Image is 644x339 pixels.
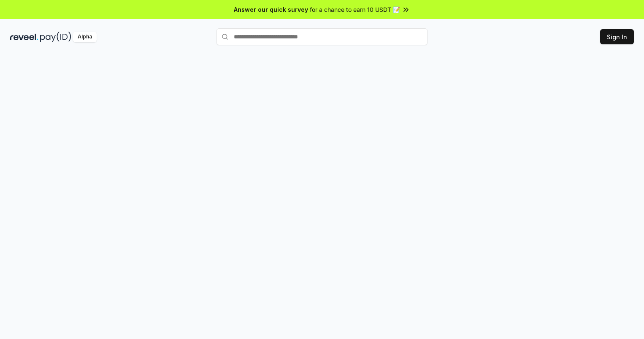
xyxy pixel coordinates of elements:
div: Alpha [73,32,97,42]
span: for a chance to earn 10 USDT 📝 [310,5,400,14]
img: reveel_dark [10,32,38,42]
span: Answer our quick survey [234,5,308,14]
img: pay_id [40,32,71,42]
button: Sign In [600,29,634,44]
